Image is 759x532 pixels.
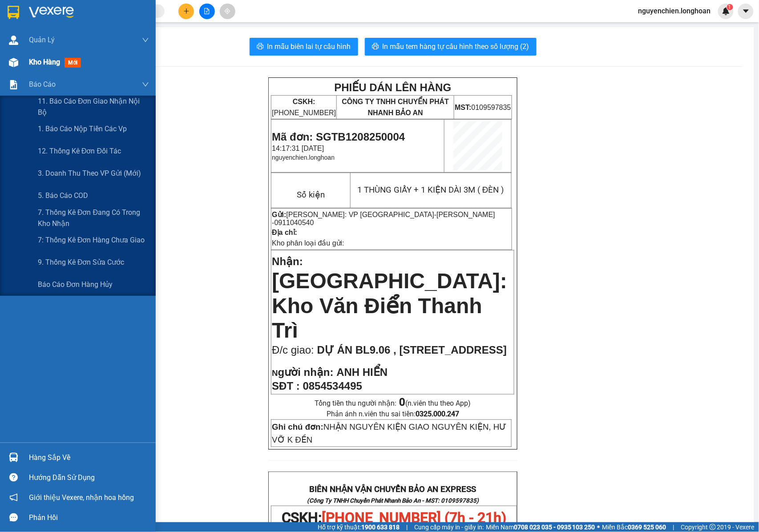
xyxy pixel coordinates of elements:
span: CÔNG TY TNHH CHUYỂN PHÁT NHANH BẢO AN [342,98,449,117]
sup: 1 [727,4,733,10]
span: copyright [710,524,716,530]
span: Số kiện [297,190,325,200]
span: message [9,513,18,522]
div: Hàng sắp về [29,451,149,464]
span: | [673,522,674,532]
img: warehouse-icon [9,36,18,45]
span: 9. Thống kê đơn sửa cước [38,257,125,268]
span: [GEOGRAPHIC_DATA]: Kho Văn Điển Thanh Trì [272,269,507,342]
span: 0911040540 [275,219,314,226]
span: Phản ánh n.viên thu sai tiền: [327,410,459,418]
span: Miền Bắc [602,522,666,532]
strong: 1900 633 818 [361,524,400,531]
img: icon-new-feature [722,7,730,15]
button: file-add [199,4,215,19]
span: 1 THÙNG GIẤY + 1 KIỆN DÀI 3M ( ĐÈN ) [357,185,504,195]
span: CSKH: [282,509,507,526]
strong: 0325.000.247 [416,410,459,418]
strong: PHIẾU DÁN LÊN HÀNG [334,81,451,93]
span: Mã đơn: SGTB1208250004 [4,48,137,60]
strong: 0 [399,396,405,408]
span: printer [257,43,264,51]
span: down [142,81,149,88]
span: file-add [204,8,210,14]
button: printerIn mẫu tem hàng tự cấu hình theo số lượng (2) [365,38,537,56]
span: Kho hàng [29,58,60,66]
span: NHẬN NGUYÊN KIỆN GIAO NGUYÊN KIỆN, HƯ VỠ K ĐỀN [272,422,506,444]
span: notification [9,493,18,502]
span: Mã đơn: SGTB1208250004 [272,131,405,143]
img: logo-vxr [8,6,19,19]
span: [PHONE_NUMBER] (7h - 21h) [322,509,507,526]
span: DỰ ÁN BL9.06 , [STREET_ADDRESS] [317,344,507,356]
span: 1 [728,4,731,10]
span: ⚪️ [598,525,600,529]
span: Miền Nam [486,522,595,532]
button: printerIn mẫu biên lai tự cấu hình [250,38,358,56]
span: 14:17:31 [DATE] [4,61,56,69]
img: warehouse-icon [9,453,18,462]
span: 3. Doanh Thu theo VP Gửi (mới) [38,168,141,179]
span: Quản Lý [29,34,55,45]
span: 14:17:31 [DATE] [272,145,324,152]
strong: 0708 023 035 - 0935 103 250 [514,524,595,531]
span: 5. Báo cáo COD [38,190,88,201]
span: ANH HIỂN [336,366,388,378]
span: 12. Thống kê đơn đối tác [38,145,121,157]
span: Báo cáo [29,79,56,90]
strong: SĐT : [272,380,300,392]
span: [PHONE_NUMBER] [4,19,68,35]
span: aim [224,8,230,14]
span: Báo cáo đơn hàng hủy [38,279,113,290]
span: 11. Báo cáo đơn giao nhận nội bộ [38,96,149,118]
strong: (Công Ty TNHH Chuyển Phát Nhanh Bảo An - MST: 0109597835) [307,497,479,504]
span: printer [372,43,379,51]
strong: CSKH: [24,19,47,27]
div: Phản hồi [29,511,149,524]
span: Kho phân loại đầu gửi: [272,239,344,247]
span: 0109597835 [455,104,511,111]
span: - [272,211,495,226]
button: aim [220,4,235,19]
span: nguyenchien.longhoan [631,5,718,16]
span: [PHONE_NUMBER] [272,98,336,117]
span: plus [183,8,190,14]
img: solution-icon [9,80,18,89]
button: plus [178,4,194,19]
span: Tổng tiền thu người nhận: [315,399,471,407]
span: CÔNG TY TNHH CHUYỂN PHÁT NHANH BẢO AN [70,19,178,35]
span: In mẫu biên lai tự cấu hình [267,41,351,52]
span: mới [65,58,81,68]
span: 7. Thống kê đơn đang có trong kho nhận [38,207,149,229]
span: Nhận: [272,255,303,267]
span: Hỗ trợ kỹ thuật: [318,522,400,532]
span: question-circle [9,473,18,482]
strong: Gửi: [272,211,286,218]
button: caret-down [738,4,754,19]
img: warehouse-icon [9,58,18,67]
span: [PERSON_NAME] - [272,211,495,226]
span: caret-down [742,7,750,15]
span: 1. Báo cáo nộp tiền các vp [38,123,127,134]
strong: BIÊN NHẬN VẬN CHUYỂN BẢO AN EXPRESS [309,484,476,494]
span: down [142,36,149,44]
strong: N [272,368,333,378]
strong: CSKH: [293,98,315,105]
span: | [406,522,408,532]
div: Hướng dẫn sử dụng [29,471,149,484]
span: In mẫu tem hàng tự cấu hình theo số lượng (2) [383,41,529,52]
span: (n.viên thu theo App) [399,399,471,407]
strong: 0369 525 060 [628,524,666,531]
span: Giới thiệu Vexere, nhận hoa hồng [29,492,134,503]
strong: MST: [455,104,471,111]
strong: Địa chỉ: [272,229,297,236]
strong: PHIẾU DÁN LÊN HÀNG [63,4,180,16]
strong: Ghi chú đơn: [272,422,323,431]
span: Đ/c giao: [272,344,317,356]
span: 0854534495 [303,380,362,392]
span: gười nhận: [278,366,334,378]
span: [PERSON_NAME]: VP [GEOGRAPHIC_DATA] [287,211,435,218]
span: Cung cấp máy in - giấy in: [414,522,484,532]
span: 7: Thống kê đơn hàng chưa giao [38,234,145,246]
span: nguyenchien.longhoan [272,154,335,161]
